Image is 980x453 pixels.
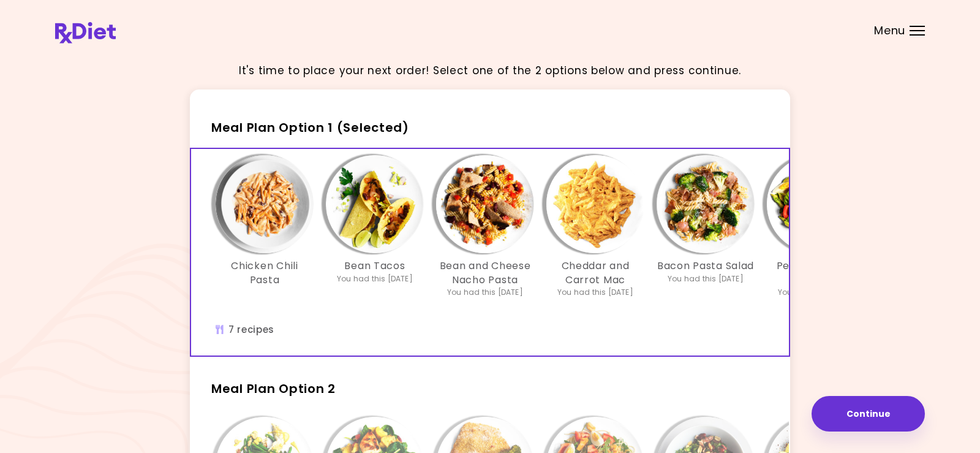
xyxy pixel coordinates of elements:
[436,259,534,287] h3: Bean and Cheese Nacho Pasta
[778,287,854,298] div: You had this [DATE]
[209,155,320,311] div: Info - Chicken Chili Pasta - Meal Plan Option 1 (Selected)
[874,25,905,36] span: Menu
[812,396,925,432] button: Continue
[216,259,314,287] h3: Chicken Chili Pasta
[761,155,871,311] div: Info - Pea Basil Pesto Pasta - Meal Plan Option 1 (Selected)
[650,155,761,311] div: Info - Bacon Pasta Salad - Meal Plan Option 1 (Selected)
[239,63,741,79] p: It's time to place your next order! Select one of the 2 options below and press continue.
[430,155,540,311] div: Info - Bean and Cheese Nacho Pasta - Meal Plan Option 1 (Selected)
[447,287,523,298] div: You had this [DATE]
[55,22,116,44] img: RxDiet
[211,119,409,136] span: Meal Plan Option 1 (Selected)
[767,259,865,287] h3: Pea Basil Pesto Pasta
[546,259,644,287] h3: Cheddar and Carrot Mac
[337,273,413,284] div: You had this [DATE]
[668,273,744,284] div: You had this [DATE]
[211,380,336,397] span: Meal Plan Option 2
[557,287,633,298] div: You had this [DATE]
[540,155,650,311] div: Info - Cheddar and Carrot Mac - Meal Plan Option 1 (Selected)
[320,155,430,311] div: Info - Bean Tacos - Meal Plan Option 1 (Selected)
[344,259,405,273] h3: Bean Tacos
[657,259,754,273] h3: Bacon Pasta Salad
